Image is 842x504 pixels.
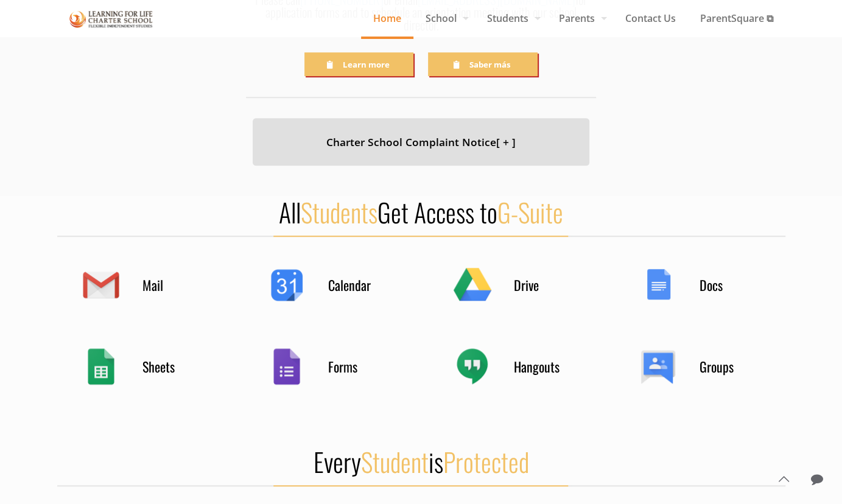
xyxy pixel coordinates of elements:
[514,358,575,375] h4: Hangouts
[514,276,575,293] h4: Drive
[413,9,475,27] span: School
[57,196,785,228] h2: All Get Access to
[771,466,796,492] a: Back to top icon
[301,193,377,231] span: Students
[57,446,785,477] h2: Every is
[268,133,574,151] h4: Charter School Complaint Notice
[69,9,153,30] img: Home
[443,443,529,480] span: Protected
[142,358,203,375] h4: Sheets
[700,276,760,293] h4: Docs
[304,52,413,76] a: Learn more
[361,9,413,27] span: Home
[497,193,563,231] span: G-Suite
[328,358,389,375] h4: Forms
[361,443,429,480] span: Student
[142,276,203,293] h4: Mail
[700,358,760,375] h4: Groups
[613,9,688,27] span: Contact Us
[688,9,785,27] span: ParentSquare ⧉
[475,9,547,27] span: Students
[328,276,389,293] h4: Calendar
[547,9,613,27] span: Parents
[496,135,516,149] span: [ + ]
[428,52,537,76] a: Saber más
